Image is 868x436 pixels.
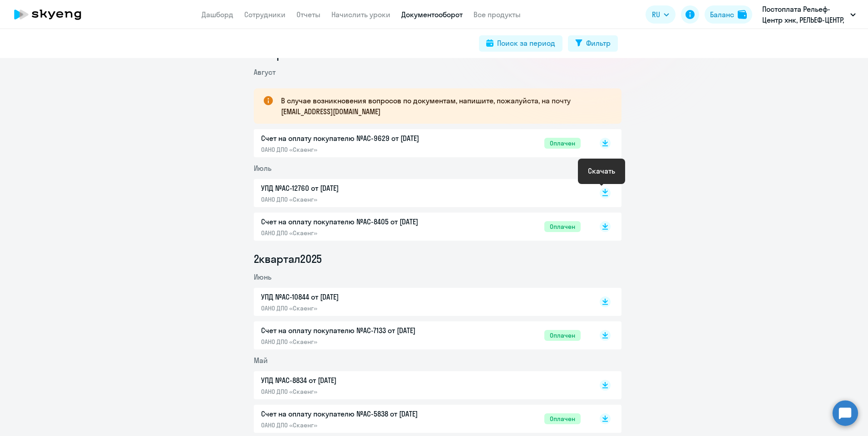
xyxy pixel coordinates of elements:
[254,164,271,173] span: Июль
[331,10,390,19] a: Начислить уроки
[261,216,452,227] p: Счет на оплату покупателю №AC-8405 от [DATE]
[261,408,581,429] a: Счет на оплату покупателю №AC-5838 от [DATE]ОАНО ДПО «Скаенг»Оплачен
[261,304,452,312] p: ОАНО ДПО «Скаенг»
[296,10,321,19] a: Отчеты
[401,10,463,19] a: Документооборот
[261,216,581,237] a: Счет на оплату покупателю №AC-8405 от [DATE]ОАНО ДПО «Скаенг»Оплачен
[261,388,452,396] p: ОАНО ДПО «Скаенг»
[261,338,452,346] p: ОАНО ДПО «Скаенг»
[261,408,452,419] p: Счет на оплату покупателю №AC-5838 от [DATE]
[705,5,752,24] button: Балансbalance
[261,325,452,336] p: Счет на оплату покупателю №AC-7133 от [DATE]
[479,35,562,52] button: Поиск за период
[261,183,452,194] p: УПД №AC-12760 от [DATE]
[261,133,452,144] p: Счет на оплату покупателю №AC-9629 от [DATE]
[244,10,286,19] a: Сотрудники
[544,413,581,424] span: Оплачен
[544,330,581,341] span: Оплачен
[261,325,581,346] a: Счет на оплату покупателю №AC-7133 от [DATE]ОАНО ДПО «Скаенг»Оплачен
[261,291,581,312] a: УПД №AC-10844 от [DATE]ОАНО ДПО «Скаенг»
[281,95,605,117] p: В случае возникновения вопросов по документам, напишите, пожалуйста, на почту [EMAIL_ADDRESS][DOM...
[646,5,676,24] button: RU
[261,421,452,429] p: ОАНО ДПО «Скаенг»
[261,291,452,302] p: УПД №AC-10844 от [DATE]
[568,35,618,52] button: Фильтр
[261,195,452,203] p: ОАНО ДПО «Скаенг»
[710,9,734,20] div: Баланс
[261,229,452,237] p: ОАНО ДПО «Скаенг»
[758,4,860,25] button: Постоплата Рельеф-Центр хнк, РЕЛЬЕФ-ЦЕНТР, ООО
[254,252,621,266] li: 2 квартал 2025
[762,4,847,25] p: Постоплата Рельеф-Центр хнк, РЕЛЬЕФ-ЦЕНТР, ООО
[738,10,747,19] img: balance
[652,9,660,20] span: RU
[254,356,268,365] span: Май
[261,183,581,203] a: УПД №AC-12760 от [DATE]ОАНО ДПО «Скаенг»
[202,10,233,19] a: Дашборд
[588,165,615,176] div: Скачать
[254,272,271,281] span: Июнь
[261,133,581,154] a: Счет на оплату покупателю №AC-9629 от [DATE]ОАНО ДПО «Скаенг»Оплачен
[544,221,581,232] span: Оплачен
[473,10,521,19] a: Все продукты
[586,38,611,48] div: Фильтр
[497,38,555,48] div: Поиск за период
[544,138,581,149] span: Оплачен
[261,145,452,154] p: ОАНО ДПО «Скаенг»
[261,375,581,396] a: УПД №AC-8834 от [DATE]ОАНО ДПО «Скаенг»
[254,68,276,77] span: Август
[261,375,452,386] p: УПД №AC-8834 от [DATE]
